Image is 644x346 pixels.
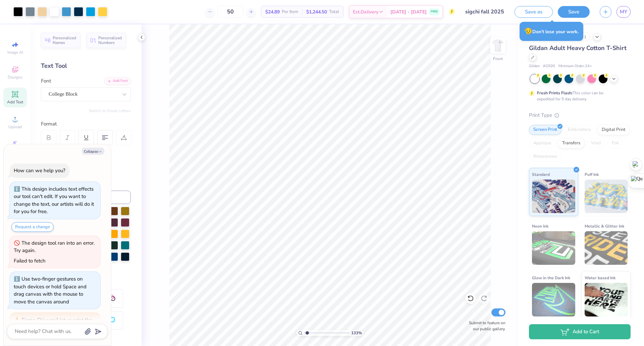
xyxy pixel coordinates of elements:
span: Est. Delivery [353,8,378,15]
span: $1,244.50 [306,8,327,15]
span: Total [329,8,339,15]
button: Switch to Greek Letters [89,108,131,113]
span: $24.89 [265,8,280,15]
div: Vinyl [587,138,605,148]
label: Submit to feature on our public gallery. [465,320,505,332]
input: Untitled Design [460,5,509,18]
div: Applique [529,138,556,148]
div: This design includes text effects our tool can't edit. If you want to change the text, our artist... [14,186,94,215]
button: Collapse [82,148,104,155]
div: This color can be expedited for 5 day delivery. [537,90,620,102]
label: Font [41,77,51,85]
span: 133 % [351,330,362,336]
div: Screen Print [529,125,561,135]
span: Personalized Numbers [98,36,122,45]
a: MY [616,6,631,18]
span: Metallic & Glitter Ink [585,223,624,230]
img: Metallic & Glitter Ink [585,231,628,265]
div: Sigma Chi won’t let us print the trademarks if you change the colors. [14,316,95,331]
div: Front [493,56,503,62]
div: Foil [607,138,623,148]
img: Front [491,39,504,52]
span: Add Text [7,99,23,105]
div: Embroidery [563,125,595,135]
div: Rhinestones [529,152,561,162]
img: Standard [532,180,575,213]
div: Transfers [558,138,585,148]
img: Water based Ink [585,283,628,316]
div: Don’t lose your work. [520,22,583,41]
button: Add to Cart [529,324,631,339]
span: MY [620,8,627,16]
span: Upload [8,124,22,130]
img: Glow in the Dark Ink [532,283,575,316]
span: Puff Ink [585,171,599,178]
div: Format [41,120,131,128]
span: Glow in the Dark Ink [532,274,570,281]
button: Request a change [11,222,54,232]
div: Text Tool [41,61,131,70]
div: Print Type [529,111,631,119]
strong: Fresh Prints Flash: [537,90,573,96]
img: Neon Ink [532,231,575,265]
div: Add Font [104,77,131,85]
span: # G500 [543,63,555,69]
button: Save as [515,6,553,18]
span: Gildan Adult Heavy Cotton T-Shirt [529,44,627,52]
span: Standard [532,171,550,178]
span: Neon Ink [532,223,548,230]
span: Minimum Order: 24 + [558,63,592,69]
span: Personalized Names [53,36,76,45]
span: Image AI [7,50,23,55]
span: FREE [431,9,438,14]
img: Puff Ink [585,180,628,213]
button: Save [558,6,590,18]
span: Water based Ink [585,274,615,281]
div: Failed to fetch [14,257,46,264]
div: Digital Print [597,125,630,135]
span: 😥 [524,27,532,36]
div: Use two-finger gestures on touch devices or hold Space and drag canvas with the mouse to move the... [14,276,87,305]
span: Designs [8,75,22,80]
span: [DATE] - [DATE] [390,8,427,15]
input: – – [217,6,244,18]
span: Per Item [282,8,298,15]
span: Gildan [529,63,540,69]
div: How can we help you? [14,167,65,174]
div: The design tool ran into an error. Try again. [14,240,95,254]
